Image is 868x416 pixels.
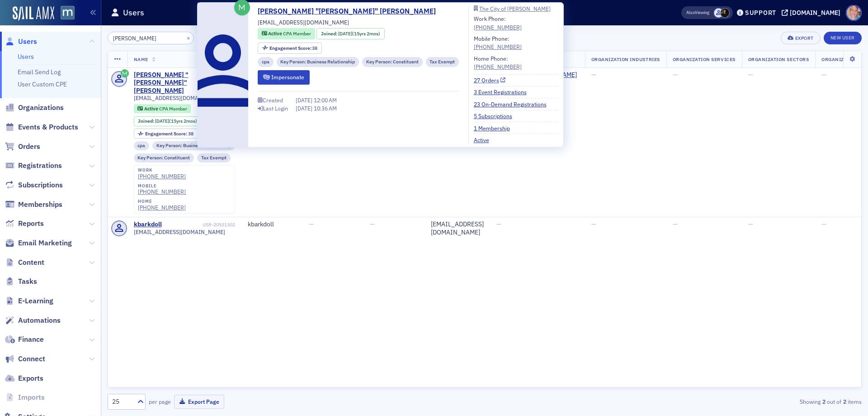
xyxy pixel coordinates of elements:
div: (15yrs 2mos) [338,30,380,38]
span: — [673,71,678,79]
div: 38 [269,46,318,51]
div: Showing out of items [617,397,862,406]
span: — [821,71,826,79]
a: The City of [PERSON_NAME] [474,6,559,11]
div: The City of [PERSON_NAME] [479,6,551,11]
span: 10:36 AM [314,105,337,112]
span: CPA Member [159,105,187,112]
span: Content [18,258,44,268]
span: — [591,71,596,79]
div: (15yrs 2mos) [155,118,197,124]
a: Organizations [5,103,64,113]
a: Content [5,258,44,268]
span: [EMAIL_ADDRESS][DOMAIN_NAME] [134,229,225,235]
a: E-Learning [5,296,53,306]
div: 25 [112,397,132,406]
a: Email Send Log [18,68,61,76]
span: — [591,220,596,228]
span: Viewing [686,10,709,16]
span: [DATE] [296,96,314,104]
span: Name [134,56,148,62]
div: Key Person: Constituent [134,153,194,163]
a: [PHONE_NUMBER] [474,62,522,71]
div: Support [745,9,776,17]
span: Lauren McDonough [720,8,730,18]
a: Memberships [5,200,62,210]
span: Automations [18,316,61,325]
span: Profile [846,5,862,21]
button: × [184,33,193,42]
span: Exports [18,373,43,383]
a: [PHONE_NUMBER] [474,23,522,31]
strong: 2 [841,397,848,406]
div: Key Person: Constituent [362,57,423,67]
h1: Users [123,7,144,18]
a: Tasks [5,277,37,287]
span: Active [144,105,159,112]
span: Tasks [18,277,37,287]
a: [PHONE_NUMBER] [474,43,522,51]
button: Export Page [174,395,224,409]
div: cpa [134,141,150,150]
div: kbarkdoll [248,220,296,229]
a: Exports [5,373,43,383]
span: [DATE] [155,118,169,124]
label: per page [149,397,171,406]
span: Orders [18,142,40,152]
div: Work Phone: [474,14,522,31]
span: Joined : [321,30,338,38]
div: Key Person: Business Relationship [152,141,235,150]
a: 5 Subscriptions [474,112,519,120]
a: 1 Membership [474,124,517,132]
div: home [138,199,186,204]
a: Automations [5,316,61,325]
div: Tax Exempt [426,57,459,67]
span: Connect [18,354,45,364]
span: — [673,220,678,228]
div: Key Person: Business Relationship [277,57,359,67]
a: 23 On-Demand Registrations [474,100,553,108]
a: Email Marketing [5,238,72,248]
div: Engagement Score: 38 [134,129,198,139]
input: Search… [108,32,194,44]
a: 3 Event Registrations [474,88,533,96]
span: — [748,220,753,228]
div: [EMAIL_ADDRESS][DOMAIN_NAME] [431,220,484,236]
img: SailAMX [61,6,75,20]
span: Subscriptions [18,180,63,190]
div: Created [263,98,283,103]
span: — [496,220,501,228]
img: SailAMX [13,6,54,21]
a: Registrations [5,161,62,171]
div: [PHONE_NUMBER] [138,188,186,195]
a: [PERSON_NAME] "[PERSON_NAME]" [PERSON_NAME] [134,71,209,95]
span: Organizations [18,103,64,113]
strong: 2 [821,397,827,406]
a: Subscriptions [5,180,63,190]
span: Engagement Score : [145,130,188,137]
span: [EMAIL_ADDRESS][DOMAIN_NAME] [134,95,225,101]
div: 38 [145,131,193,136]
div: Also [686,10,695,15]
span: Users [18,37,37,47]
a: [PERSON_NAME] "[PERSON_NAME]" [PERSON_NAME] [258,6,443,17]
div: kbarkdoll [134,220,162,229]
span: Memberships [18,200,62,210]
a: New User [824,32,862,44]
span: — [309,220,314,228]
div: Active: Active: CPA Member [258,28,315,39]
span: Events & Products [18,122,78,132]
a: Active CPA Member [262,30,311,38]
span: 12:00 AM [314,96,337,104]
span: [EMAIL_ADDRESS][DOMAIN_NAME] [258,18,349,26]
button: [DOMAIN_NAME] [782,10,844,16]
span: — [821,220,826,228]
span: Imports [18,392,45,402]
span: — [370,220,375,228]
a: Users [5,37,37,47]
